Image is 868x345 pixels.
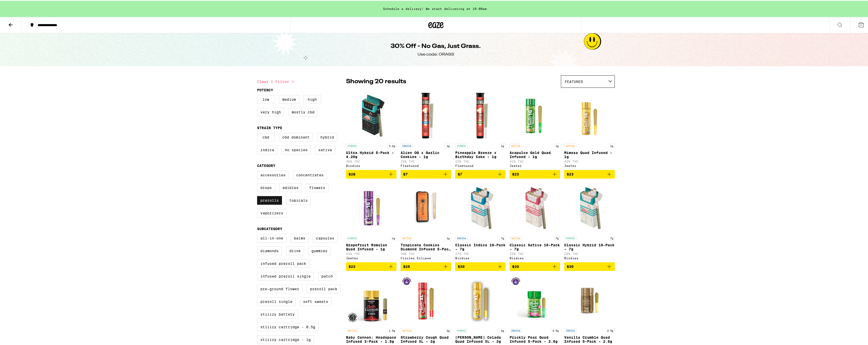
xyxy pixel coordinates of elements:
[306,183,328,191] label: Flowers
[257,132,275,141] label: CBD
[346,251,397,255] p: 42% THC
[455,182,506,262] a: Open page for Classic Indica 10-Pack - 7g from Birdies
[510,90,560,169] a: Open page for Acapulco Gold Quad Infused - 1g from Jeeter
[257,271,314,280] label: Infused Preroll Single
[510,262,560,270] button: Add to bag
[346,169,397,178] button: Add to bag
[286,195,311,204] label: Topicals
[510,182,560,262] a: Open page for Classic Sativa 10-Pack - 7g from Birdies
[257,335,314,343] label: STIIIZY Cartridge - 1g
[510,143,522,147] p: SATIVA
[403,264,410,268] span: $25
[455,335,506,343] p: [PERSON_NAME] Colada Quad Infused XL - 2g
[303,94,321,103] label: High
[510,235,522,240] p: SATIVA
[567,264,574,268] span: $30
[257,75,296,87] button: Clear 1 filter
[609,143,615,147] p: 1g
[564,90,615,140] img: Jeeter - Mimosa Quad Infused - 1g
[346,242,397,250] p: Grapefruit Romulan Quad Infused - 1g
[499,327,506,332] p: 2g
[346,143,358,147] p: HYBRID
[279,132,313,141] label: CBD Dominant
[401,159,451,162] p: 25% THC
[455,90,506,140] img: Fleetwood - Pineapple Breeze x Birthday Cake - 1g
[564,90,615,169] a: Open page for Mimosa Quad Infused - 1g from Jeeter
[281,145,311,153] label: No Species
[510,90,560,140] img: Jeeter - Acapulco Gold Quad Infused - 1g
[458,264,465,268] span: $30
[257,183,275,191] label: Drops
[346,159,397,162] p: 30% THC
[257,107,284,116] label: Very High
[257,145,277,153] label: Indica
[510,242,560,250] p: Classic Sativa 10-Pack - 7g
[318,271,336,280] label: Patch
[257,170,289,179] label: Accessories
[387,143,397,147] p: 4.2g
[564,163,615,167] div: Jeeter
[458,171,462,176] span: $7
[346,150,397,158] p: Ultra Hybrid 5-Pack - 4.20g
[499,235,506,240] p: 7g
[455,143,467,147] p: HYBRID
[445,327,451,332] p: 2g
[401,262,451,270] button: Add to bag
[401,182,451,262] a: Open page for Tropicana Cookies Diamond Infused 5-Pack - 3.5g from Circles Eclipse
[567,171,574,176] span: $23
[401,90,451,140] img: Fleetwood - Alien OG x Garlic Cookies - 1g
[564,262,615,270] button: Add to bag
[257,284,303,292] label: Pre-ground Flower
[346,182,397,233] img: Jeeter - Grapefruit Romulan Quad Infused - 1g
[346,274,397,325] img: Jeeter - Baby Cannon: Headspace Infused 3-Pack - 1.5g
[291,233,309,242] label: Balms
[510,335,560,343] p: Prickly Pear Quad Infused 5-Pack - 2.5g
[257,226,282,230] legend: Subcategory
[455,274,506,325] img: Jeeter - Piña Colada Quad Infused XL - 2g
[288,107,318,116] label: Mostly CBD
[257,258,309,267] label: Infused Preroll Pack
[455,235,467,240] p: INDICA
[564,251,615,255] p: 26% THC
[401,335,451,343] p: Strawberry Cough Quad Infused XL - 2g
[346,235,358,240] p: HYBRID
[403,171,408,176] span: $7
[455,251,506,255] p: 27% THC
[293,170,327,179] label: Concentrates
[455,242,506,250] p: Classic Indica 10-Pack - 7g
[564,256,615,259] div: Birdies
[512,264,519,268] span: $30
[307,284,341,292] label: Preroll Pack
[346,77,406,85] p: Showing 20 results
[390,235,397,240] p: 1g
[3,4,37,8] span: Hi. Need any help?
[609,235,615,240] p: 7g
[510,150,560,158] p: Acapulco Gold Quad Infused - 1g
[510,169,560,178] button: Add to bag
[564,143,576,147] p: SATIVA
[554,143,560,147] p: 1g
[346,335,397,343] p: Baby Cannon: Headspace Infused 3-Pack - 1.5g
[401,242,451,250] p: Tropicana Cookies Diamond Infused 5-Pack - 3.5g
[257,163,275,167] legend: Category
[401,251,451,255] p: 30% THC
[564,169,615,178] button: Add to bag
[308,246,331,254] label: Gummies
[565,79,583,83] span: Featured
[510,159,560,162] p: 41% THC
[387,327,397,332] p: 1.5g
[401,169,451,178] button: Add to bag
[455,169,506,178] button: Add to bag
[401,182,451,233] img: Circles Eclipse - Tropicana Cookies Diamond Infused 5-Pack - 3.5g
[346,262,397,270] button: Add to bag
[279,183,302,191] label: Edibles
[564,182,615,233] img: Birdies - Classic Hybrid 10-Pack - 7g
[257,233,287,242] label: All-In-One
[564,274,615,325] img: Jeeter - Vanilla Crumble Quad Infused 5-Pack - 2.5g
[455,90,506,169] a: Open page for Pineapple Breeze x Birthday Cake - 1g from Fleetwood
[455,327,467,332] p: HYBRID
[349,171,355,176] span: $28
[313,233,338,242] label: Capsules
[317,132,337,141] label: Hybrid
[401,256,451,259] div: Circles Eclipse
